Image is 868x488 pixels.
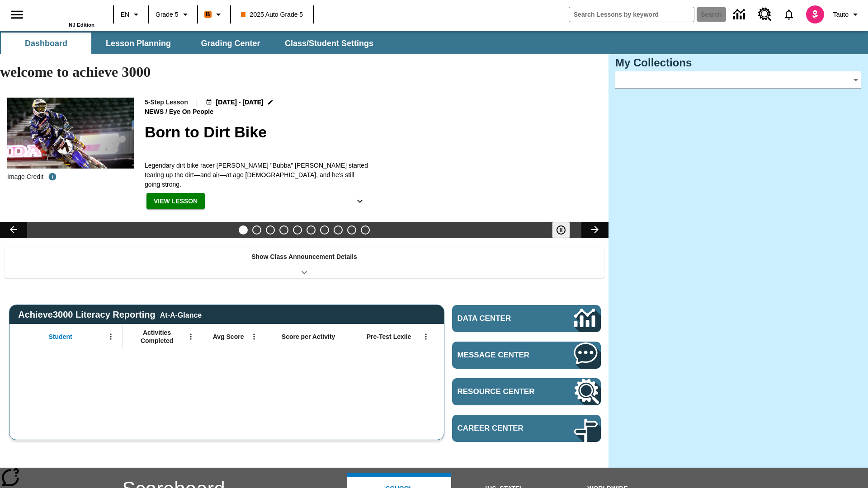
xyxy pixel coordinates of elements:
span: Legendary dirt bike racer James "Bubba" Stewart started tearing up the dirt—and air—at age 4, and... [145,161,371,189]
button: Boost Class color is orange. Change class color [201,6,227,23]
span: Tauto [833,10,849,19]
span: EN [121,10,129,19]
p: Show Class Announcement Details [251,252,357,262]
h2: Born to Dirt Bike [145,121,598,144]
button: Slide 5 What's the Big Idea? [293,225,302,235]
button: Slide 3 Do You Want Fries With That? [266,225,275,235]
div: At-A-Glance [160,310,202,319]
button: Slide 10 Sleepless in the Animal Kingdom [361,225,370,235]
button: Pause [552,222,570,238]
span: | [195,98,197,107]
button: Grade: Grade 5, Select a grade [152,6,194,23]
a: Data Center [452,305,601,332]
button: Open Menu [419,330,433,343]
span: / [165,108,167,115]
span: Career Center [458,424,547,433]
span: Eye On People [169,107,215,117]
button: Show Details [351,193,369,210]
a: Resource Center, Will open in new tab [452,378,601,405]
span: News [145,107,165,117]
span: Achieve3000 Literacy Reporting [18,310,202,320]
a: Message Center [452,342,601,369]
button: Profile/Settings [830,6,864,23]
button: Slide 7 Pre-release lesson [320,225,329,235]
span: B [206,9,210,20]
span: NJ Edition [69,22,94,28]
a: Resource Center, Will open in new tab [753,2,777,27]
a: Career Center [452,415,601,442]
div: Home [36,3,94,28]
button: Slide 9 Making a Difference for the Planet [347,225,356,235]
button: Language: EN, Select a language [117,6,146,23]
button: Slide 6 One Idea, Lots of Hard Work [307,225,316,235]
div: Legendary dirt bike racer [PERSON_NAME] "Bubba" [PERSON_NAME] started tearing up the dirt—and air... [145,161,371,189]
button: Lesson carousel, Next [581,222,609,238]
button: Open side menu [4,1,30,28]
span: Pre-Test Lexile [367,333,411,341]
span: Score per Activity [282,333,335,341]
button: Lesson Planning [93,33,184,54]
button: Slide 1 Born to Dirt Bike [239,225,248,235]
span: Activities Completed [127,328,187,345]
a: Data Center [728,2,753,27]
img: avatar image [806,5,824,23]
button: Select a new avatar [801,3,830,26]
span: Avg Score [213,333,244,341]
button: Credit: Rick Scuteri/AP Images [43,169,61,185]
button: Slide 2 Cars of the Future? [252,225,261,235]
span: Resource Center [458,387,547,396]
div: Show Class Announcement Details [5,247,604,278]
button: Open Menu [247,330,261,343]
button: Aug 18 - Aug 18 Choose Dates [204,98,275,107]
img: Motocross racer James Stewart flies through the air on his dirt bike. [7,98,134,169]
a: Notifications [777,3,801,26]
p: 5-Step Lesson [145,98,188,107]
button: Dashboard [1,33,91,54]
div: Pause [552,222,579,238]
button: Class/Student Settings [278,33,381,54]
span: Grade 5 [156,10,179,19]
a: Home [36,4,94,22]
button: View Lesson [146,193,205,210]
h3: My Collections [615,56,861,69]
span: [DATE] - [DATE] [216,98,264,107]
span: Student [49,333,72,341]
span: Message Center [458,351,547,360]
input: search field [569,7,694,22]
button: Slide 8 Career Lesson [334,225,343,235]
button: Open Menu [104,330,118,343]
button: Open Menu [184,330,198,343]
p: Image Credit [7,172,43,181]
span: Data Center [458,314,543,323]
button: Grading Center [185,33,276,54]
button: Slide 4 Taking Movies to the X-Dimension [279,225,288,235]
span: 2025 Auto Grade 5 [241,10,303,19]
